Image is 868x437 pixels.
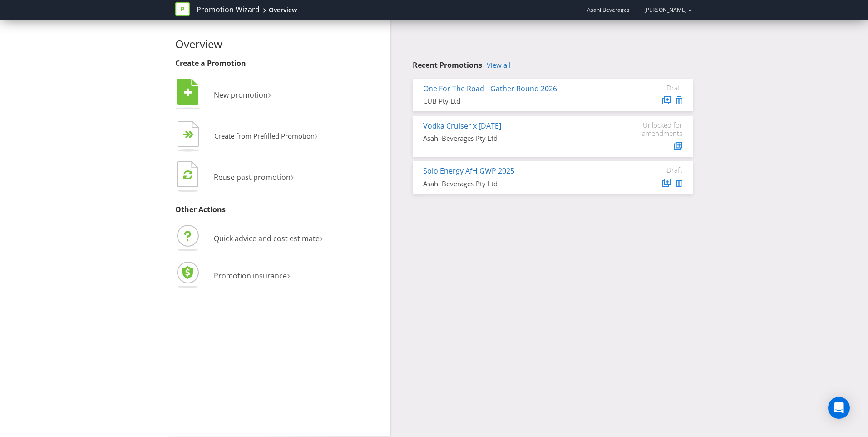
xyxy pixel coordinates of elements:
span: › [315,128,318,142]
div: Draft [628,84,682,92]
a: Quick advice and cost estimate› [175,233,323,243]
h3: Other Actions [175,206,383,214]
span: › [320,230,323,245]
span: Promotion insurance [214,271,287,281]
span: Quick advice and cost estimate [214,233,320,243]
span: New promotion [214,90,268,100]
div: Draft [628,166,682,174]
div: Asahi Beverages Pty Ltd [423,179,614,189]
span: › [287,267,290,282]
span: › [291,169,294,184]
span: › [268,86,271,101]
tspan:  [188,130,194,139]
span: Reuse past promotion [214,172,291,182]
div: CUB Pty Ltd [423,96,614,106]
div: Open Intercom Messenger [828,397,850,419]
div: Asahi Beverages Pty Ltd [423,134,614,143]
span: Recent Promotions [413,60,482,70]
div: Overview [269,5,297,15]
div: Unlocked for amendments [628,121,682,137]
tspan:  [183,169,192,180]
a: View all [487,61,511,69]
span: Asahi Beverages [587,6,630,14]
h2: Overview [175,38,383,50]
a: Promotion Wizard [197,5,260,15]
tspan:  [184,88,192,98]
a: Promotion insurance› [175,271,290,281]
button: Create from Prefilled Promotion› [175,119,318,155]
a: One For The Road - Gather Round 2026 [423,84,557,94]
a: Vodka Cruiser x [DATE] [423,121,501,131]
a: Solo Energy AfH GWP 2025 [423,166,514,176]
h3: Create a Promotion [175,60,383,68]
a: [PERSON_NAME] [635,6,687,14]
span: Create from Prefilled Promotion [214,131,315,140]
